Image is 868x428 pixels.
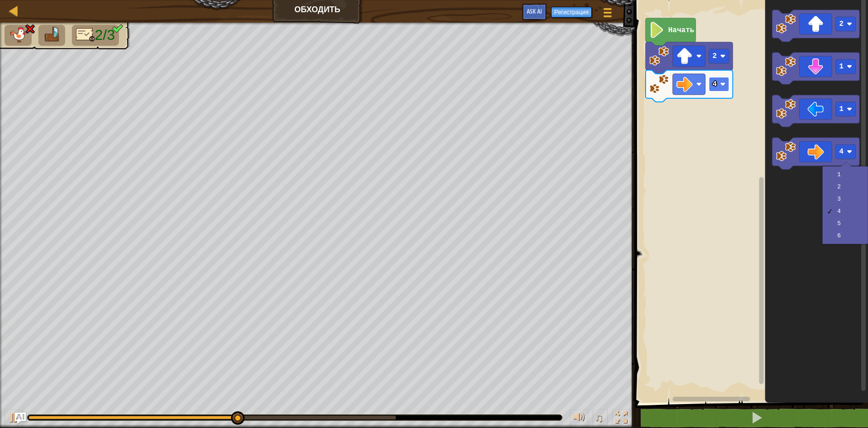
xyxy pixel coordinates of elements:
[837,171,859,178] div: 1
[837,220,859,227] div: 5
[837,208,859,215] div: 4
[837,232,859,239] div: 6
[837,183,859,190] div: 2
[837,196,859,202] div: 3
